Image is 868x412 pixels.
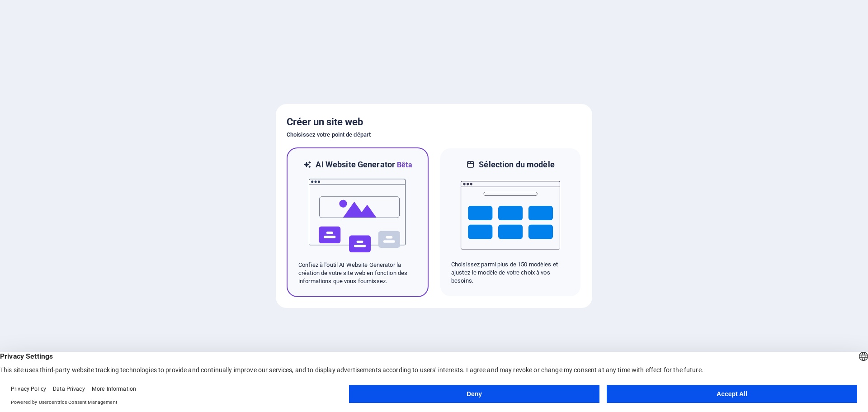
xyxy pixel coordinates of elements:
div: Sélection du modèleChoisissez parmi plus de 150 modèles et ajustez-le modèle de votre choix à vos... [439,147,581,297]
p: Confiez à l'outil AI Website Generator la création de votre site web en fonction des informations... [298,261,417,285]
p: Choisissez parmi plus de 150 modèles et ajustez-le modèle de votre choix à vos besoins. [451,260,570,285]
img: ai [308,170,407,261]
h6: Sélection du modèle [479,159,555,170]
h6: Choisissez votre point de départ [287,129,581,140]
h6: AI Website Generator [316,159,412,170]
span: Bêta [395,161,412,169]
h5: Créer un site web [287,115,581,129]
div: AI Website GeneratorBêtaaiConfiez à l'outil AI Website Generator la création de votre site web en... [287,147,429,297]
